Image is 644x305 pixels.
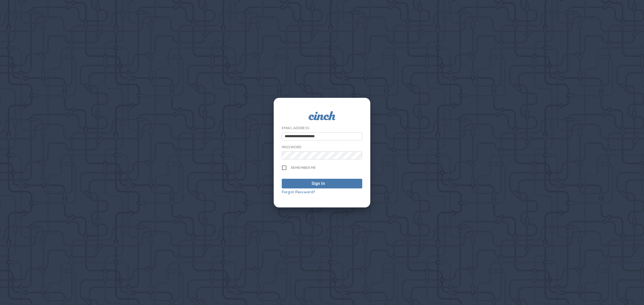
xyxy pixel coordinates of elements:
[282,145,301,149] label: Password
[282,126,309,130] label: Email Address
[312,180,325,187] div: Sign In
[291,166,316,170] span: Remember me
[282,179,362,188] button: Sign In
[282,189,315,194] a: Forgot Password?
